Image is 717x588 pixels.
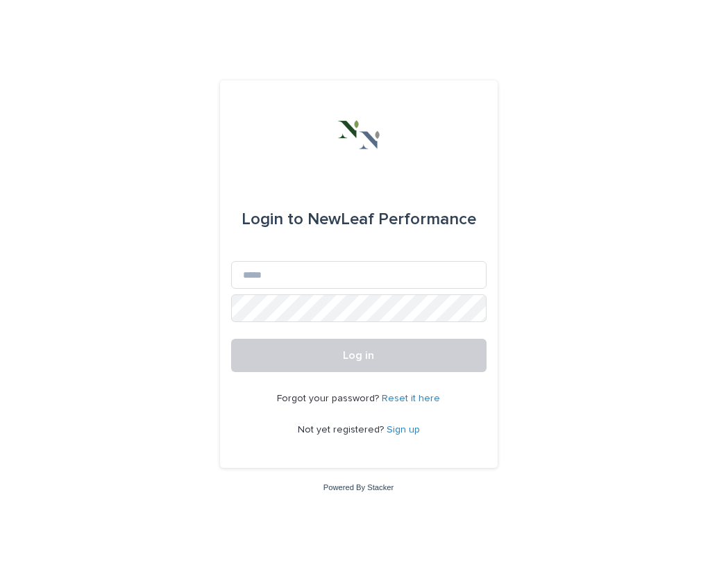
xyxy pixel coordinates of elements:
[298,425,387,435] span: Not yet registered?
[387,425,420,435] a: Sign up
[242,200,476,239] div: NewLeaf Performance
[338,114,380,156] img: 3bAFpBnQQY6ys9Fa9hsD
[242,211,303,228] span: Login to
[343,350,374,361] span: Log in
[382,394,440,403] a: Reset it here
[231,339,487,372] button: Log in
[277,394,382,403] span: Forgot your password?
[323,483,394,492] a: Powered By Stacker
